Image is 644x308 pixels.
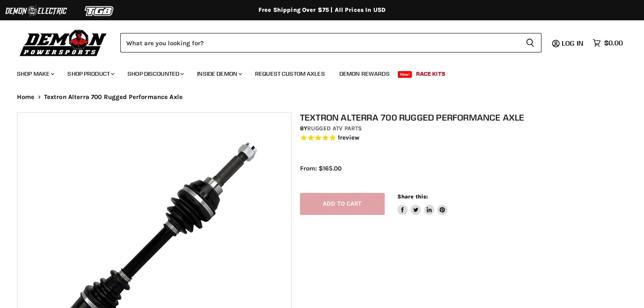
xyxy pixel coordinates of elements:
a: Log in [558,39,588,47]
input: Search [120,33,519,52]
a: Home [17,93,35,101]
a: Demon Rewards [333,65,396,82]
span: Share this: [397,193,428,200]
a: Shop Discounted [121,65,189,82]
button: Search [519,33,541,52]
h1: Textron Alterra 700 Rugged Performance Axle [300,112,636,123]
span: Log in [562,39,583,47]
img: Demon Powersports [17,27,110,58]
a: Shop Product [61,65,119,82]
a: $0.00 [588,37,627,49]
aside: Share this: [397,193,448,215]
span: $0.00 [604,39,623,47]
img: TGB Logo 2 [68,3,131,19]
form: Product [120,33,541,52]
div: by [300,124,636,133]
a: Shop Make [11,65,59,82]
span: Textron Alterra 700 Rugged Performance Axle [44,93,183,101]
span: From: $165.00 [300,165,341,172]
span: 1 reviews [338,134,360,141]
a: Rugged ATV Parts [307,125,362,132]
a: Inside Demon [191,65,247,82]
img: Demon Electric Logo 2 [4,3,68,19]
a: Request Custom Axles [249,65,331,82]
a: Race Kits [410,65,452,82]
span: New! [398,71,412,78]
span: review [340,134,360,141]
span: Rated 5.0 out of 5 stars 1 reviews [300,134,636,143]
ul: Main menu [11,62,621,82]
